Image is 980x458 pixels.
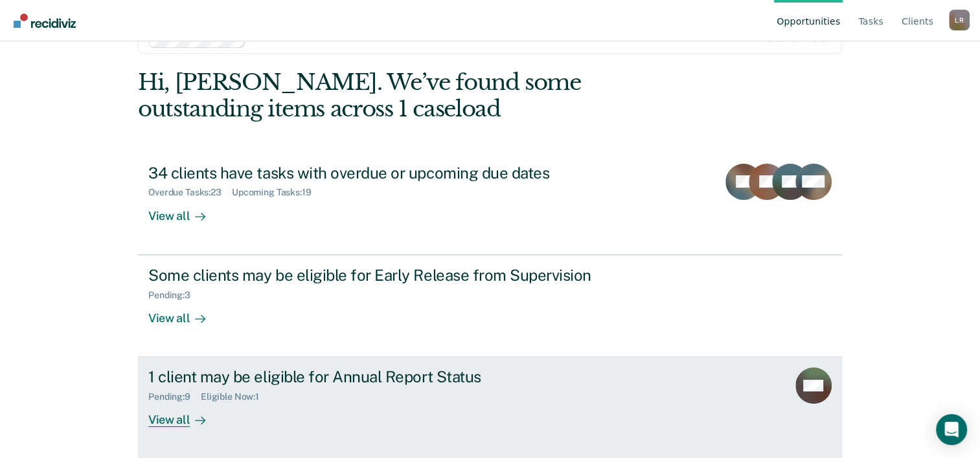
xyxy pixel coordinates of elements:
[201,391,269,402] div: Eligible Now : 1
[148,164,603,182] div: 34 clients have tasks with overdue or upcoming due dates
[138,153,842,255] a: 34 clients have tasks with overdue or upcoming due datesOverdue Tasks:23Upcoming Tasks:19View all
[14,14,76,28] img: Recidiviz
[138,255,842,357] a: Some clients may be eligible for Early Release from SupervisionPending:3View all
[148,367,603,386] div: 1 client may be eligible for Annual Report Status
[148,300,221,325] div: View all
[949,10,970,30] div: L R
[949,10,970,30] button: Profile dropdown button
[148,266,603,285] div: Some clients may be eligible for Early Release from Supervision
[148,290,201,301] div: Pending : 3
[148,391,201,402] div: Pending : 9
[936,414,967,445] div: Open Intercom Messenger
[148,187,232,198] div: Overdue Tasks : 23
[148,198,221,223] div: View all
[232,187,322,198] div: Upcoming Tasks : 19
[138,69,701,122] div: Hi, [PERSON_NAME]. We’ve found some outstanding items across 1 caseload
[148,402,221,428] div: View all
